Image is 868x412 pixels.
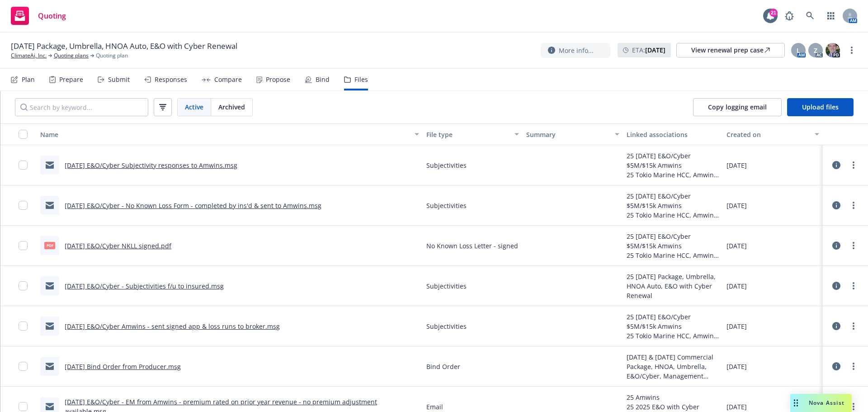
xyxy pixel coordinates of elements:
div: Drag to move [790,394,802,412]
div: 25 Tokio Marine HCC, Amwins, Houston Casualty Company - [DATE] E&O/Cyber $5M/$15k Amwins [627,210,719,220]
a: ClimateAi, Inc. [11,52,47,60]
input: Select all [19,130,28,139]
button: File type [423,123,523,145]
input: Toggle Row Selected [19,322,28,331]
span: Copy logging email [708,103,767,111]
span: Quoting plan [96,52,128,60]
button: Name [37,123,423,145]
input: Toggle Row Selected [19,281,28,290]
button: Linked associations [623,123,723,145]
button: Copy logging email [693,98,782,116]
a: Search [801,7,819,25]
a: more [848,160,859,170]
a: [DATE] Bind Order from Producer.msg [65,362,181,371]
a: more [848,361,859,372]
span: Active [185,102,203,112]
div: Linked associations [627,130,719,139]
a: [DATE] E&O/Cyber - No Known Loss Form - completed by ins'd & sent to Amwins.msg [65,201,321,210]
a: [DATE] E&O/Cyber Subjectivity responses to Amwins.msg [65,161,237,170]
div: 25 [DATE] Package, Umbrella, HNOA Auto, E&O with Cyber Renewal [627,272,719,300]
div: View renewal prep case [691,43,770,57]
span: Subjectivities [426,161,467,170]
span: Z [814,46,817,55]
input: Search by keyword... [15,98,148,116]
span: [DATE] [726,281,747,291]
div: 25 [DATE] E&O/Cyber $5M/$15k Amwins [627,191,719,210]
span: pdf [44,242,55,249]
div: 25 [DATE] E&O/Cyber $5M/$15k Amwins [627,151,719,170]
div: Responses [155,76,187,83]
img: photo [826,43,840,57]
span: No Known Loss Letter - signed [426,241,518,251]
span: [DATE] [726,161,747,170]
button: More info... [541,43,610,58]
a: [DATE] E&O/Cyber - Subjectivities f/u to insured.msg [65,282,224,290]
div: Summary [526,130,609,139]
div: Propose [266,76,290,83]
input: Toggle Row Selected [19,201,28,210]
button: Created on [723,123,823,145]
span: Upload files [802,103,839,111]
span: L [797,46,800,55]
div: Name [40,130,409,139]
div: File type [426,130,509,139]
a: View renewal prep case [676,43,785,57]
a: more [848,321,859,331]
span: Bind Order [426,362,460,371]
a: more [848,280,859,291]
div: Prepare [59,76,83,83]
span: Quoting [38,12,66,19]
a: more [846,45,857,56]
span: Archived [218,102,245,112]
strong: [DATE] [645,46,665,54]
div: Bind [316,76,330,83]
a: Switch app [822,7,840,25]
a: more [848,200,859,211]
input: Toggle Row Selected [19,362,28,371]
div: 21 [769,9,778,17]
a: [DATE] E&O/Cyber NKLL signed.pdf [65,242,171,250]
span: More info... [559,46,594,55]
span: Subjectivities [426,322,467,331]
a: [DATE] E&O/Cyber Amwins - sent signed app & loss runs to broker.msg [65,322,280,331]
span: Nova Assist [809,399,844,407]
a: more [848,240,859,251]
input: Toggle Row Selected [19,402,28,411]
div: [DATE] & [DATE] Commercial Package, HNOA, Umbrella, E&O/Cyber, Management Liability Proposal [627,352,719,381]
a: Quoting [7,3,70,28]
div: 25 Amwins [627,393,719,402]
a: Report a Bug [780,7,798,25]
span: Subjectivities [426,281,467,291]
a: more [848,401,859,412]
span: Email [426,402,443,412]
span: [DATE] [726,201,747,210]
div: 25 [DATE] E&O/Cyber $5M/$15k Amwins [627,312,719,331]
span: [DATE] Package, Umbrella, HNOA Auto, E&O with Cyber Renewal [11,41,237,52]
span: [DATE] [726,362,747,371]
input: Toggle Row Selected [19,161,28,170]
div: Plan [22,76,35,83]
span: [DATE] [726,402,747,412]
span: Subjectivities [426,201,467,210]
a: Quoting plans [54,52,89,60]
span: ETA : [632,45,665,55]
div: Submit [108,76,130,83]
span: [DATE] [726,241,747,251]
button: Summary [523,123,623,145]
div: Created on [726,130,809,139]
div: 25 Tokio Marine HCC, Amwins, Houston Casualty Company - [DATE] E&O/Cyber $5M/$15k Amwins [627,170,719,180]
div: 25 Tokio Marine HCC, Amwins, Houston Casualty Company - [DATE] E&O/Cyber $5M/$15k Amwins [627,331,719,341]
span: [DATE] [726,322,747,331]
button: Nova Assist [790,394,852,412]
div: Files [354,76,368,83]
div: 25 [DATE] E&O/Cyber $5M/$15k Amwins [627,232,719,251]
input: Toggle Row Selected [19,241,28,250]
div: 25 2025 E&O with Cyber [627,402,719,412]
button: Upload files [787,98,854,116]
div: Compare [214,76,242,83]
div: 25 Tokio Marine HCC, Amwins, Houston Casualty Company - [DATE] E&O/Cyber $5M/$15k Amwins [627,251,719,260]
